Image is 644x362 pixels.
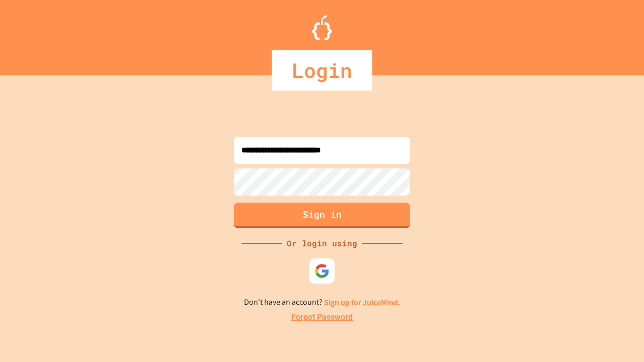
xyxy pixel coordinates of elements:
img: Logo.svg [312,15,332,40]
button: Sign in [234,203,410,228]
iframe: chat widget [602,322,634,352]
img: google-icon.svg [314,263,330,279]
div: Login [272,50,372,90]
div: Or login using [282,237,362,249]
a: Forgot Password [291,311,353,323]
a: Sign up for JuiceMind. [324,297,400,308]
iframe: chat widget [560,278,634,321]
p: Don't have an account? [244,296,400,309]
